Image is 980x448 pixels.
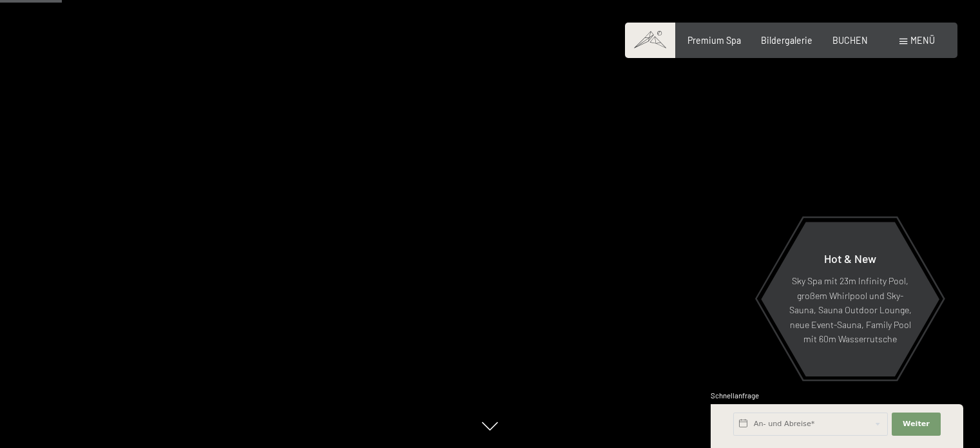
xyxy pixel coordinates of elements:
span: Weiter [903,419,930,429]
span: Schnellanfrage [711,391,759,400]
span: Hot & New [824,251,876,266]
a: Premium Spa [687,35,741,46]
a: Bildergalerie [761,35,812,46]
a: BUCHEN [832,35,868,46]
span: Menü [910,35,935,46]
button: Weiter [892,413,941,436]
a: Hot & New Sky Spa mit 23m Infinity Pool, großem Whirlpool und Sky-Sauna, Sauna Outdoor Lounge, ne... [760,221,940,377]
p: Sky Spa mit 23m Infinity Pool, großem Whirlpool und Sky-Sauna, Sauna Outdoor Lounge, neue Event-S... [789,274,912,347]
